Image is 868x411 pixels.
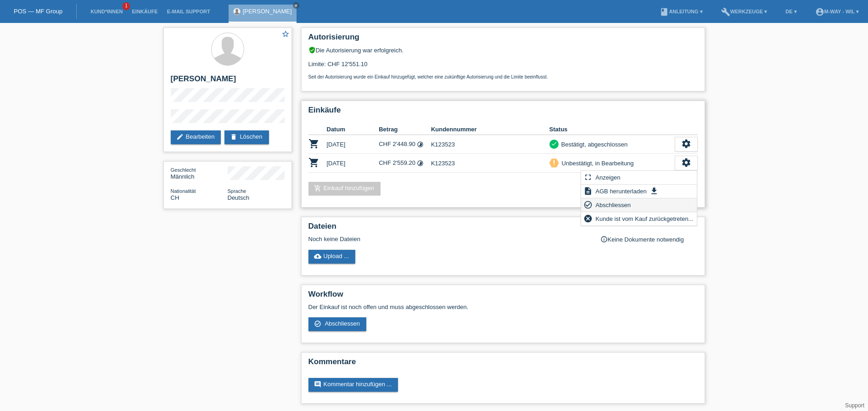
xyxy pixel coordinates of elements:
[551,159,557,166] i: priority_high
[417,141,424,148] i: Fixe Raten (24 Raten)
[559,158,634,168] div: Unbestätigt, in Bearbeitung
[308,46,698,54] div: Die Autorisierung war erfolgreich.
[379,154,431,173] td: CHF 2'559.20
[594,186,648,197] span: AGB herunterladen
[294,3,298,8] i: close
[127,9,162,14] a: Einkäufe
[717,9,772,14] a: buildWerkzeuge ▾
[308,157,319,168] i: POSP00026851
[308,54,698,79] div: Limite: CHF 12'551.10
[308,33,698,46] h2: Autorisierung
[243,8,292,15] a: [PERSON_NAME]
[308,304,698,310] p: Der Einkauf ist noch offen und muss abgeschlossen werden.
[14,8,62,15] a: POS — MF Group
[681,139,691,149] i: settings
[123,2,130,10] span: 1
[171,188,196,194] span: Nationalität
[379,124,431,135] th: Betrag
[325,320,360,327] span: Abschliessen
[314,320,321,327] i: check_circle_outline
[594,199,632,210] span: Abschliessen
[293,2,299,9] a: close
[281,30,290,39] a: star_border
[281,30,290,38] i: star_border
[559,140,628,149] div: Bestätigt, abgeschlossen
[431,135,549,154] td: K123523
[230,133,237,141] i: delete
[308,357,698,371] h2: Kommentare
[583,173,593,182] i: fullscreen
[162,9,215,14] a: E-Mail Support
[308,46,316,54] i: verified_user
[551,141,557,147] i: check
[308,317,367,331] a: check_circle_outline Abschliessen
[660,7,669,17] i: book
[86,9,127,14] a: Kund*innen
[417,160,424,167] i: Fixe Raten (24 Raten)
[600,236,608,243] i: info_outline
[308,378,398,392] a: commentKommentar hinzufügen ...
[171,74,285,88] h2: [PERSON_NAME]
[228,194,250,201] span: Deutsch
[549,124,675,135] th: Status
[308,74,698,79] p: Seit der Autorisierung wurde ein Einkauf hinzugefügt, welcher eine zukünftige Autorisierung und d...
[224,130,269,144] a: deleteLöschen
[379,135,431,154] td: CHF 2'448.90
[228,188,246,194] span: Sprache
[681,158,691,168] i: settings
[583,186,593,196] i: description
[594,172,622,183] span: Anzeigen
[171,166,228,180] div: Männlich
[308,182,381,196] a: add_shopping_cartEinkauf hinzufügen
[431,154,549,173] td: K123523
[655,9,707,14] a: bookAnleitung ▾
[308,250,356,264] a: cloud_uploadUpload ...
[314,381,321,388] i: comment
[308,236,589,242] div: Noch keine Dateien
[176,133,184,141] i: edit
[171,194,179,201] span: Schweiz
[308,290,698,304] h2: Workflow
[327,154,379,173] td: [DATE]
[308,138,319,149] i: POSP00026182
[721,7,730,17] i: build
[171,167,196,173] span: Geschlecht
[327,124,379,135] th: Datum
[815,7,824,17] i: account_circle
[583,200,593,209] i: check_circle_outline
[308,106,698,119] h2: Einkäufe
[600,236,698,243] div: Keine Dokumente notwendig
[431,124,549,135] th: Kundennummer
[308,222,698,236] h2: Dateien
[314,253,321,260] i: cloud_upload
[845,402,864,409] a: Support
[171,130,221,144] a: editBearbeiten
[781,9,801,14] a: DE ▾
[314,185,321,192] i: add_shopping_cart
[327,135,379,154] td: [DATE]
[650,186,659,196] i: get_app
[811,9,863,14] a: account_circlem-way - Wil ▾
